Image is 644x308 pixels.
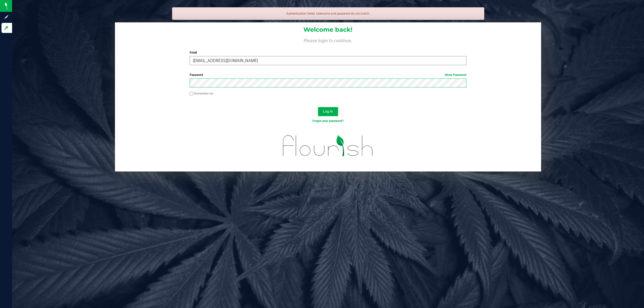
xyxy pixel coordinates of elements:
[190,91,213,96] label: Remember me
[4,15,9,20] inline-svg: Sign up
[190,92,193,95] input: Remember me
[115,37,541,43] h4: Please login to continue.
[312,119,344,123] a: Forgot your password?
[323,109,333,113] span: Log In
[275,129,381,163] img: flourish_logo.svg
[4,25,9,30] inline-svg: Log in
[190,73,203,77] span: Password
[172,7,484,20] div: Authentication failed. Username and password do not match.
[445,73,466,77] a: Show Password
[115,26,541,33] h1: Welcome back!
[318,107,338,116] button: Log In
[190,50,466,55] label: Email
